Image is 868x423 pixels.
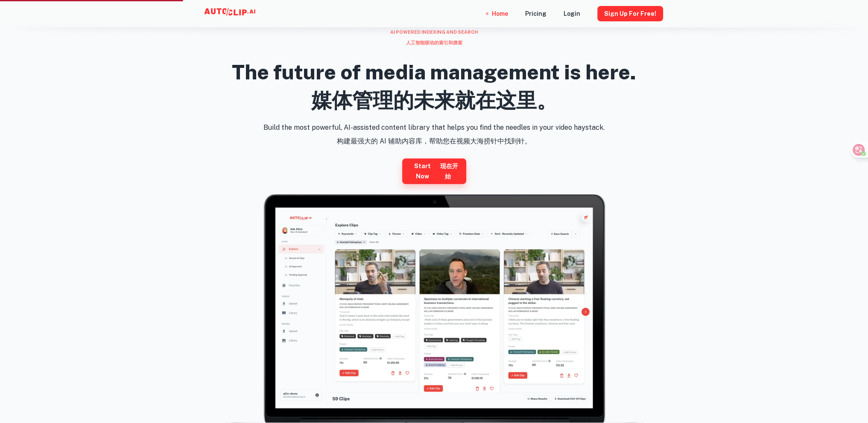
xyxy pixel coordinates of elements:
h2: The future of media management is here. [232,60,636,116]
p: Build the most powerful, AI-assisted content library that helps you find the needles in your vide... [188,123,680,150]
font: 构建最强大的 AI 辅助内容库，帮助您在视频大海捞针中找到针。 [337,137,532,145]
font: 现在开始 [440,163,458,180]
a: Start now 现在开始 [402,158,466,184]
font: 人工智能驱动的索引和搜索 [406,40,462,45]
button: Sign Up for free! [597,6,663,21]
font: 媒体管理的未来就在这里。 [311,88,557,112]
div: AI powered indexing and search [188,29,680,50]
